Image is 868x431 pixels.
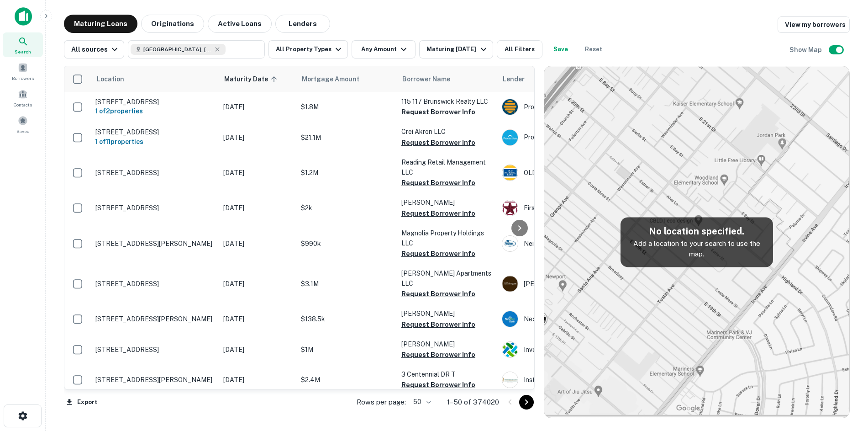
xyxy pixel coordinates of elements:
[397,66,497,92] th: Borrower Name
[3,85,43,110] a: Contacts
[301,133,392,143] p: $21.1M
[401,197,493,208] p: [PERSON_NAME]
[223,375,292,385] p: [DATE]
[223,203,292,213] p: [DATE]
[3,59,43,84] div: Borrowers
[502,372,518,388] img: picture
[3,32,43,57] a: Search
[544,66,849,418] img: map-placeholder.webp
[95,280,214,288] p: [STREET_ADDRESS]
[628,238,766,260] p: Add a location to your search to use the map.
[401,319,475,330] button: Request Borrower Info
[16,128,30,135] span: Saved
[502,99,639,115] div: Provident Bank
[219,66,296,92] th: Maturity Date
[502,341,639,358] div: Investors Bank
[95,128,214,136] p: [STREET_ADDRESS]
[401,339,493,349] p: [PERSON_NAME]
[503,74,525,85] span: Lender
[301,279,392,289] p: $3.1M
[301,203,392,213] p: $2k
[301,345,392,355] p: $1M
[447,397,499,408] p: 1–50 of 374020
[502,99,518,115] img: picture
[91,66,219,92] th: Location
[546,40,575,59] button: Save your search to get updates of matches that match your search criteria.
[502,130,518,145] img: picture
[502,311,639,327] div: Nextier Bank
[95,137,214,147] h6: 1 of 11 properties
[301,314,392,324] p: $138.5k
[401,309,493,319] p: [PERSON_NAME]
[224,74,280,85] span: Maturity Date
[95,98,214,106] p: [STREET_ADDRESS]
[401,96,493,106] p: 115 117 Brunswick Realty LLC
[208,15,272,33] button: Active Loans
[95,346,214,354] p: [STREET_ADDRESS]
[143,45,212,53] span: [GEOGRAPHIC_DATA], [GEOGRAPHIC_DATA], [GEOGRAPHIC_DATA]
[223,279,292,289] p: [DATE]
[95,204,214,212] p: [STREET_ADDRESS]
[95,106,214,116] h6: 1 of 2 properties
[95,169,214,177] p: [STREET_ADDRESS]
[223,345,292,355] p: [DATE]
[502,311,518,327] img: picture
[301,168,392,178] p: $1.2M
[302,74,371,85] span: Mortgage Amount
[519,395,534,410] button: Go to next page
[14,101,32,108] span: Contacts
[410,395,432,409] div: 50
[502,200,639,216] div: First Liberty Bank
[223,314,292,324] p: [DATE]
[402,74,450,85] span: Borrower Name
[64,395,100,409] button: Export
[579,40,608,59] button: Reset
[401,268,493,288] p: [PERSON_NAME] Apartments LLC
[502,165,639,181] div: OLD National Bank
[401,228,493,248] p: Magnolia Property Holdings LLC
[268,40,348,59] button: All Property Types
[822,358,868,402] iframe: Chat Widget
[275,15,330,33] button: Lenders
[502,236,518,251] img: picture
[401,349,475,360] button: Request Borrower Info
[628,224,766,238] h5: No location specified.
[401,127,493,137] p: Crei Akron LLC
[223,239,292,249] p: [DATE]
[401,379,475,390] button: Request Borrower Info
[223,168,292,178] p: [DATE]
[789,45,823,55] h6: Show Map
[352,40,416,59] button: Any Amount
[401,248,475,259] button: Request Borrower Info
[401,288,475,299] button: Request Borrower Info
[502,342,518,357] img: picture
[141,15,204,33] button: Originations
[3,112,43,137] a: Saved
[502,165,518,181] img: picture
[64,40,124,59] button: All sources
[426,44,489,55] div: Maturing [DATE]
[15,7,32,26] img: capitalize-icon.png
[401,208,475,219] button: Request Borrower Info
[12,74,34,82] span: Borrowers
[401,177,475,188] button: Request Borrower Info
[301,375,392,385] p: $2.4M
[223,102,292,112] p: [DATE]
[15,48,31,55] span: Search
[71,44,120,55] div: All sources
[401,369,493,379] p: 3 Centennial DR T
[502,276,639,292] div: [PERSON_NAME]
[296,66,397,92] th: Mortgage Amount
[401,137,475,148] button: Request Borrower Info
[778,16,850,33] a: View my borrowers
[502,372,639,388] div: Institution FOR Savings
[95,239,214,248] p: [STREET_ADDRESS][PERSON_NAME]
[401,106,475,117] button: Request Borrower Info
[223,133,292,143] p: [DATE]
[64,15,137,33] button: Maturing Loans
[419,40,493,59] button: Maturing [DATE]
